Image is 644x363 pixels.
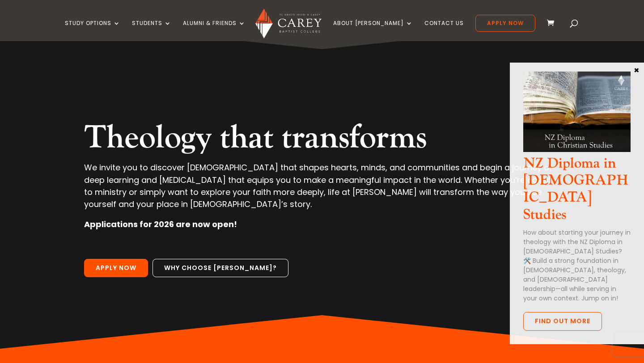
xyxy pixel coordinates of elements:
[84,219,237,230] strong: Applications for 2026 are now open!
[632,66,641,74] button: Close
[84,259,148,278] a: Apply Now
[523,228,631,303] p: How about starting your journey in theology with the NZ Diploma in [DEMOGRAPHIC_DATA] Studies? 🛠️...
[424,20,464,41] a: Contact Us
[523,312,602,331] a: FInd out more
[523,144,631,155] a: NZ Dip
[183,20,246,41] a: Alumni & Friends
[523,155,631,228] h3: NZ Diploma in [DEMOGRAPHIC_DATA] Studies
[65,20,120,41] a: Study Options
[84,161,560,218] p: We invite you to discover [DEMOGRAPHIC_DATA] that shapes hearts, minds, and communities and begin...
[153,259,288,278] a: Why choose [PERSON_NAME]?
[523,72,631,152] img: NZ Dip
[255,8,321,38] img: Carey Baptist College
[333,20,413,41] a: About [PERSON_NAME]
[84,118,560,161] h2: Theology that transforms
[132,20,171,41] a: Students
[475,15,535,32] a: Apply Now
